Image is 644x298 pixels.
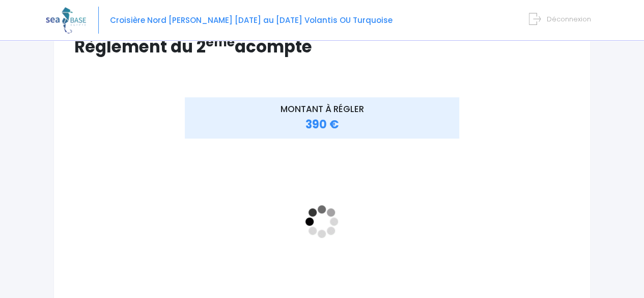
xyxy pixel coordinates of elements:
[185,145,459,298] iframe: <!-- //required -->
[280,103,363,115] span: MONTANT À RÉGLER
[206,33,235,51] sup: ème
[110,15,393,25] span: Croisière Nord [PERSON_NAME] [DATE] au [DATE] Volantis OU Turquoise
[74,37,570,57] h1: Règlement du 2 acompte
[305,117,339,132] span: 390 €
[547,14,591,24] span: Déconnexion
